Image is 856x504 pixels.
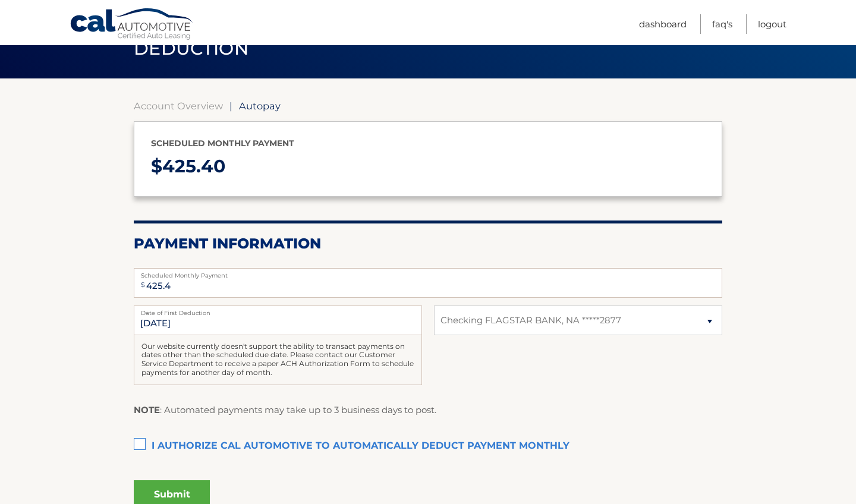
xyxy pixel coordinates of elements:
p: : Automated payments may take up to 3 business days to post. [134,402,436,418]
label: I authorize cal automotive to automatically deduct payment monthly [134,434,722,458]
div: Our website currently doesn't support the ability to transact payments on dates other than the sc... [134,335,422,385]
strong: NOTE [134,404,160,415]
p: Scheduled monthly payment [151,136,705,151]
a: FAQ's [712,14,732,34]
span: | [229,100,232,112]
h2: Payment Information [134,235,722,253]
p: $ [151,151,705,182]
a: Logout [758,14,786,34]
a: Cal Automotive [70,8,194,42]
a: Dashboard [639,14,687,34]
span: Autopay [239,100,281,112]
span: $ [137,272,149,298]
input: Payment Amount [134,268,722,298]
label: Date of First Deduction [134,305,422,315]
input: Payment Date [134,305,422,335]
label: Scheduled Monthly Payment [134,268,722,278]
span: 425.40 [162,155,225,177]
a: Account Overview [134,100,223,112]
